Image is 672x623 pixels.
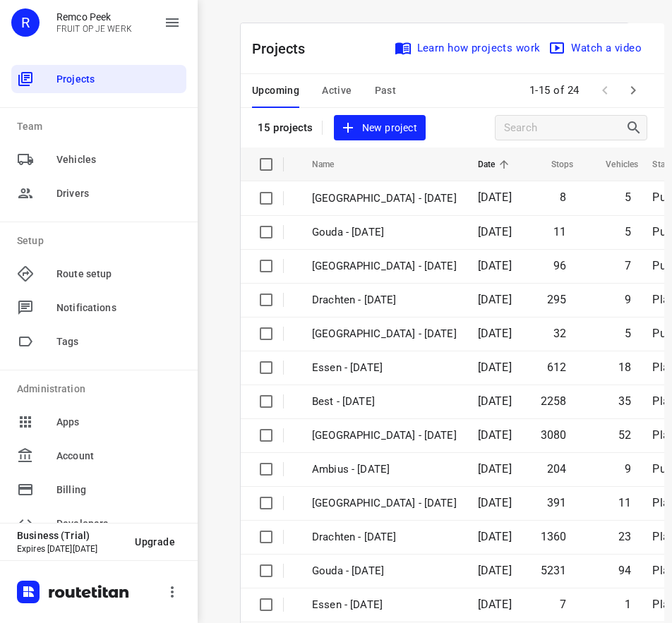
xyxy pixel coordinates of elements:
span: [DATE] [478,564,512,577]
span: 32 [553,327,566,340]
span: 7 [625,259,631,272]
p: Gouda - Monday [312,563,457,579]
p: Drachten - Tuesday [312,292,457,308]
span: 96 [553,259,566,272]
div: Drivers [11,179,186,207]
span: 11 [618,496,631,509]
div: Search [625,119,647,136]
span: 5 [625,225,631,238]
span: [DATE] [478,598,512,611]
span: [DATE] [478,530,512,543]
span: New project [342,119,417,137]
p: Antwerpen - Monday [312,495,457,512]
p: Gemeente Rotterdam - Tuesday [312,258,457,274]
span: Projects [56,72,181,87]
span: Vehicles [587,156,638,173]
span: [DATE] [478,293,512,306]
span: 5 [625,190,631,204]
button: New project [334,115,426,141]
p: Best - Monday [312,394,457,410]
span: 5231 [541,564,567,577]
span: 94 [618,564,631,577]
span: Upcoming [252,82,299,99]
span: 612 [547,361,567,374]
p: Gouda - Wednesday [312,224,457,241]
div: Developers [11,509,186,538]
div: Vehicles [11,145,186,174]
span: [DATE] [478,361,512,374]
span: 1 [625,598,631,611]
p: Team [17,119,186,134]
span: 1-15 of 24 [524,75,585,106]
span: [DATE] [478,190,512,204]
span: Upgrade [135,536,175,548]
span: [DATE] [478,225,512,238]
input: Search projects [504,117,625,139]
span: [DATE] [478,259,512,272]
span: Past [375,82,397,99]
p: Setup [17,234,186,248]
span: Previous Page [591,76,619,104]
span: 9 [625,293,631,306]
span: 2258 [541,394,567,408]
span: [DATE] [478,394,512,408]
p: Administration [17,382,186,397]
span: 295 [547,293,567,306]
span: Stops [533,156,574,173]
span: 1360 [541,530,567,543]
span: Developers [56,516,181,531]
span: 5 [625,327,631,340]
div: R [11,8,40,37]
p: FRUIT OP JE WERK [56,24,132,34]
span: Active [322,82,352,99]
div: Projects [11,65,186,93]
div: Notifications [11,294,186,322]
span: Billing [56,483,181,497]
span: Tags [56,334,181,349]
p: Zwolle - Monday [312,428,457,444]
span: 23 [618,530,631,543]
p: Business (Trial) [17,530,124,541]
span: 7 [560,598,566,611]
div: Route setup [11,260,186,288]
div: Billing [11,476,186,504]
p: Projects [252,38,317,59]
p: Essen - Monday [312,360,457,376]
span: Date [478,156,514,173]
span: [DATE] [478,462,512,476]
span: Route setup [56,267,181,282]
p: Gemeente Rotterdam - Monday [312,326,457,342]
p: 15 projects [258,121,313,134]
span: 391 [547,496,567,509]
span: [DATE] [478,496,512,509]
span: 35 [618,394,631,408]
div: Account [11,442,186,470]
div: Apps [11,408,186,436]
button: Upgrade [124,529,186,555]
span: Account [56,449,181,464]
span: Name [312,156,353,173]
p: Remco Peek [56,11,132,23]
p: Essen - Friday [312,597,457,613]
span: 9 [625,462,631,476]
span: Apps [56,415,181,430]
span: [DATE] [478,327,512,340]
span: Drivers [56,186,181,201]
span: Next Page [619,76,647,104]
p: Ambius - Monday [312,461,457,478]
p: Gemeente Rotterdam - Thursday [312,190,457,207]
p: Expires [DATE][DATE] [17,544,124,554]
div: Tags [11,327,186,356]
span: 18 [618,361,631,374]
span: [DATE] [478,428,512,442]
span: 3080 [541,428,567,442]
span: Notifications [56,301,181,315]
span: 11 [553,225,566,238]
span: 52 [618,428,631,442]
span: Vehicles [56,152,181,167]
p: Drachten - Monday [312,529,457,545]
span: 8 [560,190,566,204]
span: 204 [547,462,567,476]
